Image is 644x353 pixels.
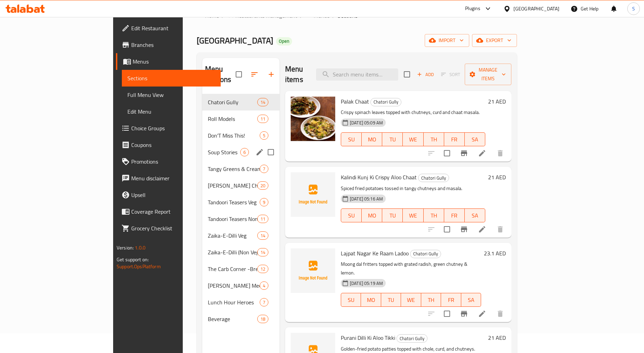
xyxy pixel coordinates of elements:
[133,57,215,66] span: Menus
[484,248,506,258] h6: 23.1 AED
[202,244,280,261] div: Zaika-E-Dilli (Non Veg)14
[122,103,221,120] a: Edit Menu
[424,208,444,222] button: TH
[513,5,559,13] div: [GEOGRAPHIC_DATA]
[396,334,427,343] div: Chatori Gully
[305,11,330,20] a: Menus
[385,211,400,221] span: TU
[257,315,268,323] div: items
[444,208,465,222] button: FR
[257,231,268,240] div: items
[208,215,257,223] div: Tandoori Teasers Non Veg
[424,295,438,305] span: TH
[258,249,268,256] span: 14
[424,132,444,146] button: TH
[231,67,246,82] span: Select all sections
[260,132,268,139] span: 5
[465,208,485,222] button: SA
[406,134,421,145] span: WE
[470,66,506,83] span: Manage items
[208,315,257,323] span: Beverage
[341,248,409,258] span: Lajpat Nagar Ke Raam Ladoo
[291,97,335,141] img: Palak Chaat
[208,281,260,290] span: [PERSON_NAME] Meethe [PERSON_NAME]
[116,170,221,187] a: Menu disclaimer
[202,227,280,244] div: Zaika-E-Dilli Veg14
[385,134,400,145] span: TU
[208,298,260,306] span: Lunch Hour Heroes
[116,203,221,220] a: Coverage Report
[131,141,215,149] span: Coupons
[260,281,268,290] div: items
[421,293,441,307] button: TH
[276,37,292,46] div: Open
[258,116,268,122] span: 11
[447,211,462,221] span: FR
[488,172,506,182] h6: 21 AED
[208,165,260,173] div: Tangy Greens & Creamy Scenes
[260,299,268,306] span: 7
[344,295,358,305] span: SU
[202,161,280,177] div: Tangy Greens & Creamy Scenes7
[208,148,240,156] div: Soup Stories
[208,231,257,240] span: Zaika-E-Dilli Veg
[240,148,249,156] div: items
[116,120,221,137] a: Choice Groups
[456,305,472,322] button: Branch-specific-item
[235,11,297,20] span: Restaurants management
[116,153,221,170] a: Promotions
[208,281,260,290] div: Dilli Ke Meethe Pal
[208,198,260,206] span: Tandoori Teasers Veg
[208,98,257,106] span: Chatori Gully
[441,293,461,307] button: FR
[478,149,486,157] a: Edit menu item
[260,166,268,172] span: 7
[362,132,382,146] button: MO
[131,207,215,216] span: Coverage Report
[364,295,378,305] span: MO
[440,146,454,161] span: Select to update
[208,115,257,123] span: Roll Models
[426,134,441,145] span: TH
[116,187,221,203] a: Upsell
[135,243,146,252] span: 1.0.0
[347,120,386,126] span: [DATE] 05:09 AM
[131,157,215,166] span: Promotions
[257,181,268,190] div: items
[202,177,280,194] div: [PERSON_NAME] Chinese20
[401,293,421,307] button: WE
[202,110,280,127] div: Roll Models11
[127,91,215,99] span: Full Menu View
[488,97,506,106] h6: 21 AED
[117,262,161,271] a: Support.OpsPlatform
[258,316,268,322] span: 18
[338,11,358,20] span: Sections
[406,211,421,221] span: WE
[341,184,485,193] p: Spiced fried potatoes tossed in tangy chutneys and masala.
[472,34,517,47] button: export
[122,87,221,103] a: Full Menu View
[341,260,481,277] p: Moong dal fritters topped with grated radish, green chutney & lemon.
[258,99,268,106] span: 14
[364,134,379,145] span: MO
[260,165,268,173] div: items
[260,131,268,140] div: items
[291,248,335,293] img: Lajpat Nagar Ke Raam Ladoo
[202,311,280,327] div: Beverage18
[426,211,441,221] span: TH
[468,134,482,145] span: SA
[437,69,465,80] span: Select section first
[416,71,435,79] span: Add
[382,132,403,146] button: TU
[404,295,418,305] span: WE
[492,221,509,238] button: delete
[202,294,280,311] div: Lunch Hour Heroes7
[341,333,395,343] span: Purani Dilli Ki Aloo Tikki
[202,194,280,211] div: Tandoori Teasers Veg9
[208,131,260,140] span: Don'T Miss This!
[414,69,437,80] button: Add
